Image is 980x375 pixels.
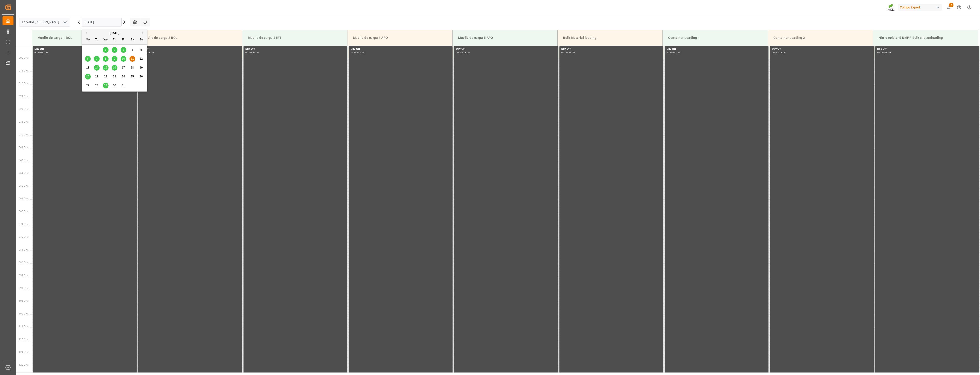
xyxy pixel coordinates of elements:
[19,57,28,59] span: 00:30 Hr
[877,34,974,42] div: Nitric Acid and DMPP Bulk silosunloading
[104,66,107,69] span: 15
[138,65,144,71] div: Choose Sunday, October 19th, 2025
[140,66,143,69] span: 19
[19,82,28,85] span: 01:30 Hr
[140,57,143,60] span: 12
[463,51,470,53] div: 23:59
[36,34,133,42] div: Muelle de carga 1 BOL
[103,37,109,43] div: We
[122,84,125,87] span: 31
[19,312,28,315] span: 10:30 Hr
[147,51,154,53] div: 23:59
[94,83,100,88] div: Choose Tuesday, October 28th, 2025
[103,65,109,71] div: Choose Wednesday, October 15th, 2025
[245,47,345,51] div: Day Off
[103,74,109,79] div: Choose Wednesday, October 22nd, 2025
[19,185,28,187] span: 05:30 Hr
[252,51,252,53] div: -
[19,248,28,251] span: 08:00 Hr
[19,146,28,149] span: 04:00 Hr
[357,51,358,53] div: -
[19,287,28,289] span: 09:30 Hr
[674,51,681,53] div: 23:59
[94,56,100,62] div: Choose Tuesday, October 7th, 2025
[884,51,885,53] div: -
[82,18,122,26] input: DD.MM.YYYY
[954,2,964,13] button: Help Center
[131,57,134,60] span: 11
[885,51,891,53] div: 23:59
[19,236,28,238] span: 07:30 Hr
[779,51,786,53] div: 23:59
[19,325,28,328] span: 11:00 Hr
[95,84,98,87] span: 28
[103,47,109,53] div: Choose Wednesday, October 1st, 2025
[19,223,28,225] span: 07:00 Hr
[462,51,463,53] div: -
[41,51,42,53] div: -
[113,84,116,87] span: 30
[19,210,28,213] span: 06:30 Hr
[245,51,252,53] div: 00:00
[667,51,673,53] div: 00:00
[667,47,767,51] div: Day Off
[113,66,116,69] span: 16
[949,3,954,7] span: 4
[456,34,554,42] div: Muelle de carga 5 APQ
[561,34,659,42] div: Bulk Material loading
[877,51,884,53] div: 00:00
[96,57,98,60] span: 7
[122,57,125,60] span: 10
[114,57,115,60] span: 9
[673,51,674,53] div: -
[772,47,872,51] div: Day Off
[19,197,28,200] span: 06:00 Hr
[358,51,365,53] div: 23:59
[140,75,143,78] span: 26
[130,37,135,43] div: Sa
[86,84,89,87] span: 27
[351,51,357,53] div: 00:00
[569,51,575,53] div: 23:59
[19,274,28,277] span: 09:00 Hr
[85,83,91,88] div: Choose Monday, October 27th, 2025
[456,47,556,51] div: Day Off
[85,65,91,71] div: Choose Monday, October 13th, 2025
[61,19,68,26] button: open menu
[94,37,100,43] div: Tu
[19,300,28,302] span: 10:00 Hr
[113,75,116,78] span: 23
[83,45,146,90] div: month 2025-10
[666,34,764,42] div: Container Loading 1
[19,351,28,353] span: 12:00 Hr
[123,48,124,51] span: 3
[121,65,126,71] div: Choose Friday, October 17th, 2025
[138,74,144,79] div: Choose Sunday, October 26th, 2025
[944,2,954,13] button: show 4 new notifications
[141,34,238,42] div: Muelle de carga 2 BOL
[112,83,117,88] div: Choose Thursday, October 30th, 2025
[130,74,135,79] div: Choose Saturday, October 25th, 2025
[19,95,28,98] span: 02:00 Hr
[94,74,100,79] div: Choose Tuesday, October 21st, 2025
[86,66,89,69] span: 13
[86,75,89,78] span: 20
[19,261,28,264] span: 08:30 Hr
[19,159,28,161] span: 04:30 Hr
[140,47,240,51] div: Day Off
[85,56,91,62] div: Choose Monday, October 6th, 2025
[82,31,147,35] div: [DATE]
[253,51,259,53] div: 23:59
[877,47,977,51] div: Day Off
[142,31,145,34] button: Next Month
[772,34,869,42] div: Container Loading 2
[112,56,117,62] div: Choose Thursday, October 9th, 2025
[19,121,28,123] span: 03:00 Hr
[114,48,115,51] span: 2
[85,74,91,79] div: Choose Monday, October 20th, 2025
[779,51,779,53] div: -
[105,57,106,60] span: 8
[132,48,133,51] span: 4
[105,48,106,51] span: 1
[103,56,109,62] div: Choose Wednesday, October 8th, 2025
